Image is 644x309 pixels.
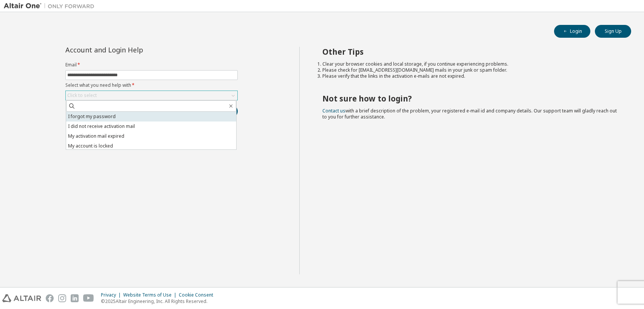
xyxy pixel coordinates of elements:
div: Cookie Consent [179,292,218,298]
img: linkedin.svg [71,294,79,302]
h2: Not sure how to login? [322,94,618,103]
div: Privacy [101,292,123,298]
label: Select what you need help with [65,82,238,88]
li: Please verify that the links in the activation e-mails are not expired. [322,73,618,79]
p: © 2025 Altair Engineering, Inc. All Rights Reserved. [101,298,218,304]
a: Contact us [322,108,345,114]
img: Altair One [4,2,98,10]
li: Please check for [EMAIL_ADDRESS][DOMAIN_NAME] mails in your junk or spam folder. [322,67,618,73]
img: youtube.svg [83,294,94,302]
div: Click to select [67,92,97,98]
button: Login [554,25,590,38]
img: altair_logo.svg [2,294,41,302]
img: facebook.svg [46,294,54,302]
div: Account and Login Help [65,47,203,53]
h2: Other Tips [322,47,618,57]
div: Website Terms of Use [123,292,179,298]
li: I forgot my password [66,112,236,121]
div: Click to select [66,91,237,100]
button: Sign Up [595,25,631,38]
img: instagram.svg [58,294,66,302]
label: Email [65,62,238,68]
li: Clear your browser cookies and local storage, if you continue experiencing problems. [322,61,618,67]
span: with a brief description of the problem, your registered e-mail id and company details. Our suppo... [322,108,617,120]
